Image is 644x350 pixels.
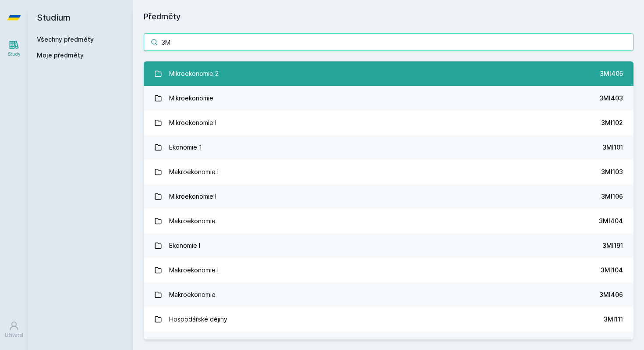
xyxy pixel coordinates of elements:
[601,266,623,275] div: 3MI104
[144,160,633,184] a: Makroekonomie I 3MI103
[169,139,202,156] div: Ekonomie 1
[169,237,200,254] div: Ekonomie I
[601,192,623,201] div: 3MI106
[2,316,26,343] a: Uživatel
[169,163,219,181] div: Makroekonomie I
[601,118,623,127] div: 3MI102
[169,212,216,230] div: Makroekonomie
[169,114,216,132] div: Mikroekonomie I
[169,286,216,304] div: Makroekonomie
[600,69,623,78] div: 3MI405
[144,33,633,51] input: Název nebo ident předmětu…
[5,332,23,339] div: Uživatel
[169,261,219,279] div: Makroekonomie I
[144,61,633,86] a: Mikroekonomie 2 3MI405
[144,233,633,258] a: Ekonomie I 3MI191
[602,241,623,250] div: 3MI191
[599,217,623,225] div: 3MI404
[144,282,633,307] a: Makroekonomie 3MI406
[8,51,21,57] div: Study
[604,315,623,324] div: 3MI111
[144,11,633,23] h1: Předměty
[599,94,623,103] div: 3MI403
[169,188,216,205] div: Mikroekonomie I
[144,307,633,332] a: Hospodářské dějiny 3MI111
[37,36,94,43] a: Všechny předměty
[2,35,26,62] a: Study
[144,209,633,233] a: Makroekonomie 3MI404
[144,135,633,160] a: Ekonomie 1 3MI101
[144,184,633,209] a: Mikroekonomie I 3MI106
[599,290,623,299] div: 3MI406
[169,89,213,107] div: Mikroekonomie
[169,311,227,328] div: Hospodářské dějiny
[144,86,633,111] a: Mikroekonomie 3MI403
[602,143,623,152] div: 3MI101
[37,51,84,60] span: Moje předměty
[601,168,623,176] div: 3MI103
[144,258,633,282] a: Makroekonomie I 3MI104
[169,65,219,82] div: Mikroekonomie 2
[144,111,633,135] a: Mikroekonomie I 3MI102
